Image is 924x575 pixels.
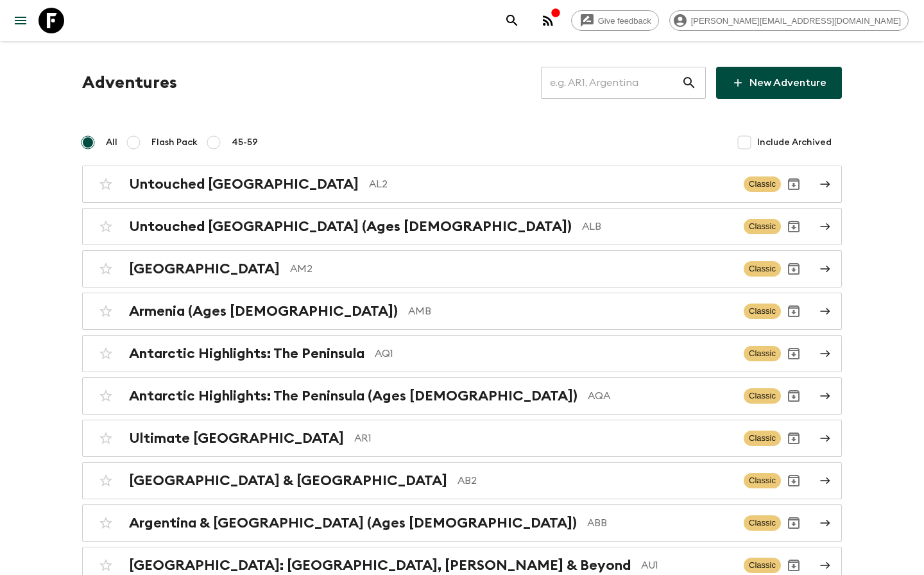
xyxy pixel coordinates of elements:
span: Classic [744,304,781,319]
h2: Antarctic Highlights: The Peninsula [129,345,364,362]
a: Untouched [GEOGRAPHIC_DATA] (Ages [DEMOGRAPHIC_DATA])ALBClassicArchive [82,208,842,245]
h2: Untouched [GEOGRAPHIC_DATA] (Ages [DEMOGRAPHIC_DATA]) [129,218,572,235]
p: AMB [408,304,733,319]
button: Archive [781,468,807,493]
h2: [GEOGRAPHIC_DATA] & [GEOGRAPHIC_DATA] [129,472,447,489]
h2: Antarctic Highlights: The Peninsula (Ages [DEMOGRAPHIC_DATA]) [129,388,577,404]
a: Ultimate [GEOGRAPHIC_DATA]AR1ClassicArchive [82,420,842,457]
button: Archive [781,171,807,197]
span: Classic [744,219,781,234]
span: [PERSON_NAME][EMAIL_ADDRESS][DOMAIN_NAME] [684,16,908,26]
h2: Untouched [GEOGRAPHIC_DATA] [129,176,359,193]
span: Classic [744,473,781,488]
h2: [GEOGRAPHIC_DATA] [129,261,280,277]
button: Archive [781,510,807,536]
h2: Armenia (Ages [DEMOGRAPHIC_DATA]) [129,303,398,320]
h2: Argentina & [GEOGRAPHIC_DATA] (Ages [DEMOGRAPHIC_DATA]) [129,515,577,531]
a: [GEOGRAPHIC_DATA]AM2ClassicArchive [82,250,842,287]
span: Classic [744,515,781,531]
input: e.g. AR1, Argentina [541,65,681,101]
span: Classic [744,176,781,192]
span: Give feedback [591,16,658,26]
span: Classic [744,388,781,404]
p: AU1 [641,558,733,573]
button: Archive [781,341,807,366]
h2: Ultimate [GEOGRAPHIC_DATA] [129,430,344,447]
p: AM2 [290,261,733,277]
p: AB2 [458,473,733,488]
button: menu [8,8,33,33]
button: Archive [781,298,807,324]
span: Classic [744,346,781,361]
button: Archive [781,256,807,282]
span: All [106,136,117,149]
p: AQ1 [375,346,733,361]
p: ABB [587,515,733,531]
button: Archive [781,425,807,451]
a: Argentina & [GEOGRAPHIC_DATA] (Ages [DEMOGRAPHIC_DATA])ABBClassicArchive [82,504,842,542]
span: Classic [744,431,781,446]
button: Archive [781,383,807,409]
div: [PERSON_NAME][EMAIL_ADDRESS][DOMAIN_NAME] [669,10,909,31]
span: Include Archived [757,136,832,149]
span: Flash Pack [151,136,198,149]
h1: Adventures [82,70,177,96]
a: Give feedback [571,10,659,31]
a: [GEOGRAPHIC_DATA] & [GEOGRAPHIC_DATA]AB2ClassicArchive [82,462,842,499]
h2: [GEOGRAPHIC_DATA]: [GEOGRAPHIC_DATA], [PERSON_NAME] & Beyond [129,557,631,574]
p: ALB [582,219,733,234]
a: Antarctic Highlights: The PeninsulaAQ1ClassicArchive [82,335,842,372]
span: 45-59 [232,136,258,149]
p: AQA [588,388,733,404]
a: Armenia (Ages [DEMOGRAPHIC_DATA])AMBClassicArchive [82,293,842,330]
span: Classic [744,261,781,277]
p: AL2 [369,176,733,192]
a: New Adventure [716,67,842,99]
button: Archive [781,214,807,239]
button: search adventures [499,8,525,33]
p: AR1 [354,431,733,446]
span: Classic [744,558,781,573]
a: Antarctic Highlights: The Peninsula (Ages [DEMOGRAPHIC_DATA])AQAClassicArchive [82,377,842,415]
a: Untouched [GEOGRAPHIC_DATA]AL2ClassicArchive [82,166,842,203]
